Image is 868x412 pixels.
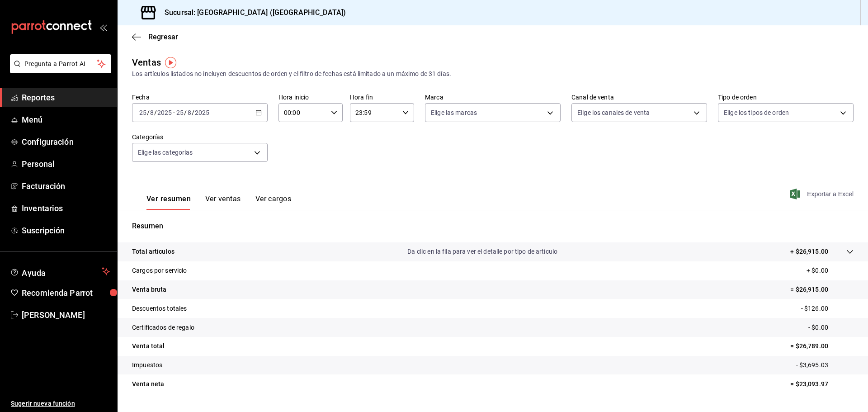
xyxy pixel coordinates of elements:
p: Venta neta [132,379,164,389]
p: = $26,789.00 [790,341,854,351]
span: Regresar [148,33,178,41]
span: Elige las marcas [431,108,477,117]
span: Suscripción [22,224,110,237]
input: -- [150,109,154,116]
label: Categorías [132,134,268,140]
p: Total artículos [132,247,175,256]
label: Tipo de orden [718,94,854,100]
button: Exportar a Excel [792,189,854,199]
span: Recomienda Parrot [22,287,110,299]
input: ---- [157,109,172,116]
span: / [192,109,194,116]
p: Cargos por servicio [132,266,187,275]
span: - [173,109,175,116]
p: Impuestos [132,360,162,370]
p: Resumen [132,221,854,232]
span: [PERSON_NAME] [22,309,110,321]
input: ---- [194,109,210,116]
label: Hora fin [350,94,414,100]
span: / [154,109,157,116]
h3: Sucursal: [GEOGRAPHIC_DATA] ([GEOGRAPHIC_DATA]) [157,7,346,18]
span: Reportes [22,91,110,104]
p: = $26,915.00 [790,285,854,294]
div: Ventas [132,56,161,69]
p: Venta bruta [132,285,166,294]
input: -- [187,109,192,116]
p: Venta total [132,341,165,351]
div: navigation tabs [146,194,291,210]
span: Configuración [22,136,110,148]
div: Los artículos listados no incluyen descuentos de orden y el filtro de fechas está limitado a un m... [132,69,854,79]
button: Ver ventas [205,194,241,210]
button: Ver cargos [255,194,292,210]
span: / [147,109,150,116]
span: Pregunta a Parrot AI [24,59,97,69]
span: Elige las categorías [138,148,193,157]
span: Menú [22,114,110,126]
button: Regresar [132,33,178,41]
input: -- [139,109,147,116]
label: Marca [425,94,561,100]
span: Facturación [22,180,110,192]
span: Inventarios [22,202,110,214]
p: Descuentos totales [132,304,187,313]
label: Canal de venta [571,94,707,100]
p: + $26,915.00 [790,247,828,256]
p: + $0.00 [807,266,854,275]
p: - $3,695.03 [796,360,854,370]
img: Tooltip marker [165,57,176,68]
button: Pregunta a Parrot AI [10,54,111,73]
span: Ayuda [22,266,98,277]
p: Da clic en la fila para ver el detalle por tipo de artículo [407,247,557,256]
a: Pregunta a Parrot AI [6,66,111,75]
p: = $23,093.97 [790,379,854,389]
span: Sugerir nueva función [11,399,110,408]
label: Hora inicio [278,94,343,100]
span: Elige los tipos de orden [724,108,789,117]
button: Ver resumen [146,194,191,210]
p: - $126.00 [801,304,854,313]
span: Elige los canales de venta [577,108,650,117]
p: - $0.00 [808,323,854,332]
button: open_drawer_menu [99,24,107,31]
span: Personal [22,158,110,170]
label: Fecha [132,94,268,100]
span: / [184,109,187,116]
p: Certificados de regalo [132,323,194,332]
input: -- [176,109,184,116]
